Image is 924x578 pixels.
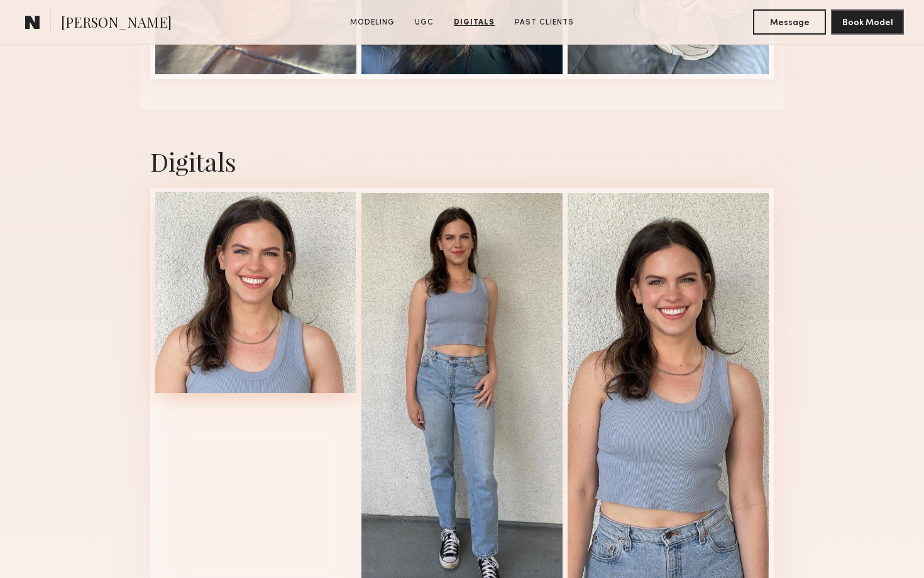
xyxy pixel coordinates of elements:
a: Past Clients [510,17,579,28]
button: Message [753,9,826,35]
a: Book Model [831,16,904,27]
span: [PERSON_NAME] [61,13,172,35]
div: Digitals [150,145,774,178]
button: Book Model [831,9,904,35]
a: UGC [410,17,439,28]
a: Digitals [449,17,500,28]
a: Modeling [345,17,400,28]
